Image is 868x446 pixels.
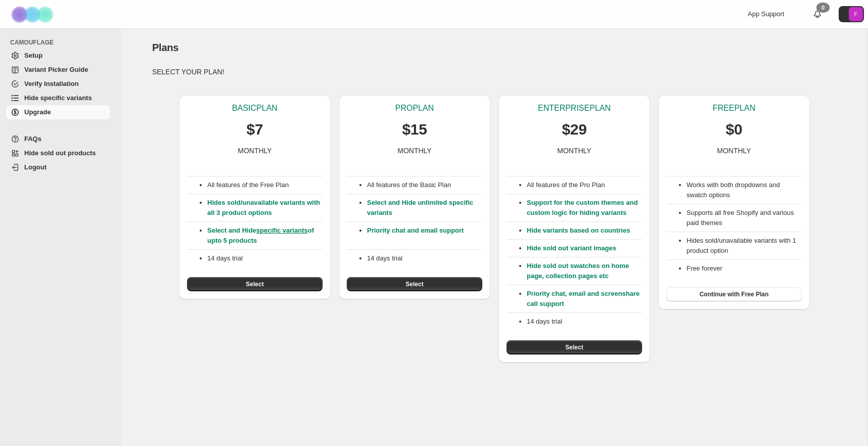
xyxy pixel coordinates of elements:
p: 14 days trial [527,317,642,327]
a: Variant Picker Guide [6,63,110,77]
span: CAMOUFLAGE [10,38,114,47]
button: Select [187,277,323,291]
a: FAQs [6,132,110,146]
li: Hides sold/unavailable variants with 1 product option [687,236,802,256]
p: SELECT YOUR PLAN! [152,67,837,77]
p: FREE PLAN [713,103,755,113]
span: Variant Picker Guide [24,66,88,73]
p: $15 [402,119,427,140]
span: Select [246,280,263,288]
a: Verify Installation [6,77,110,91]
img: Camouflage [8,1,59,28]
span: Select [565,343,583,351]
p: BASIC PLAN [232,103,278,113]
span: Logout [24,163,47,171]
p: $29 [562,119,586,140]
p: Select and Hide unlimited specific variants [367,198,482,218]
p: MONTHLY [397,146,431,156]
p: All features of the Basic Plan [367,180,482,190]
a: Hide sold out products [6,146,110,160]
a: Upgrade [6,105,110,119]
a: Hide specific variants [6,91,110,105]
a: Setup [6,49,110,63]
p: Priority chat, email and screenshare call support [527,289,642,309]
span: App Support [748,10,784,18]
p: MONTHLY [557,146,591,156]
p: Hide sold out swatches on home page, collection pages etc [527,261,642,281]
a: 0 [812,9,823,19]
p: Select and Hide of upto 5 products [207,226,323,246]
span: FAQs [24,135,41,143]
span: Avatar with initials F [849,7,863,21]
a: specific variants [256,227,308,234]
p: MONTHLY [717,146,751,156]
p: Support for the custom themes and custom logic for hiding variants [527,198,642,218]
p: All features of the Free Plan [207,180,323,190]
p: 14 days trial [207,253,323,263]
p: MONTHLY [238,146,271,156]
p: Hides sold/unavailable variants with all 3 product options [207,198,323,218]
span: Select [405,280,423,288]
p: Hide variants based on countries [527,226,642,236]
p: ENTERPRISE PLAN [538,103,611,113]
p: $0 [726,119,743,140]
span: Setup [24,52,42,59]
button: Select [507,340,642,354]
p: $7 [247,119,263,140]
li: Supports all free Shopify and various paid themes [687,208,802,228]
a: Logout [6,160,110,174]
span: Hide specific variants [24,94,92,102]
p: Hide sold out variant images [527,243,642,253]
span: Plans [152,42,178,53]
li: Works with both dropdowns and swatch options [687,180,802,200]
button: Continue with Free Plan [666,287,802,301]
text: F [854,11,858,17]
button: Avatar with initials F [839,6,864,22]
span: Upgrade [24,108,51,116]
div: 0 [816,3,830,13]
p: Priority chat and email support [367,226,482,246]
span: Verify Installation [24,80,79,87]
p: All features of the Pro Plan [527,180,642,190]
span: Hide sold out products [24,149,96,157]
span: Continue with Free Plan [700,290,769,298]
li: Free forever [687,263,802,274]
button: Select [347,277,482,291]
p: PRO PLAN [395,103,434,113]
p: 14 days trial [367,253,482,263]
